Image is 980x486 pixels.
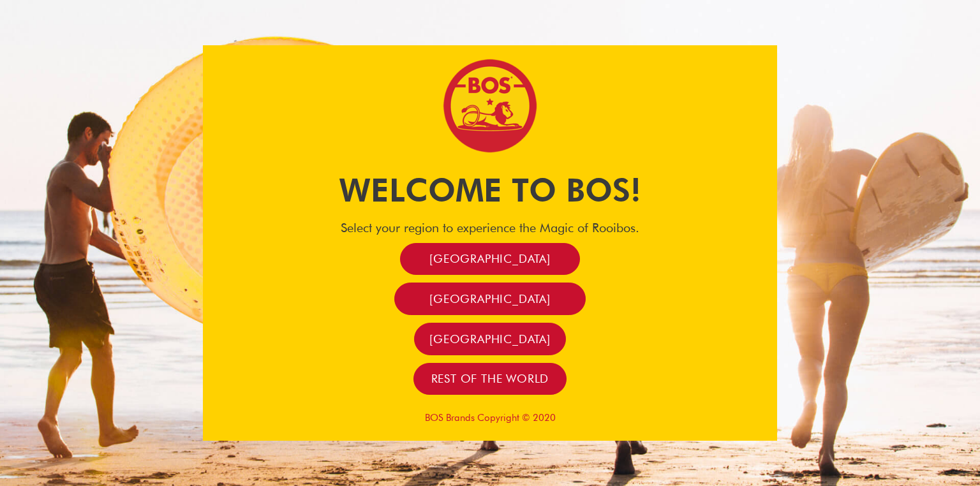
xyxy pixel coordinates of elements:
[203,412,777,423] p: BOS Brands Copyright © 2020
[429,291,551,306] span: [GEOGRAPHIC_DATA]
[394,283,586,315] a: [GEOGRAPHIC_DATA]
[203,220,777,235] h4: Select your region to experience the Magic of Rooibos.
[400,243,580,276] a: [GEOGRAPHIC_DATA]
[413,363,567,395] a: Rest of the world
[442,58,538,154] img: Bos Brands
[429,251,551,266] span: [GEOGRAPHIC_DATA]
[203,168,777,212] h1: Welcome to BOS!
[414,323,566,355] a: [GEOGRAPHIC_DATA]
[431,371,549,386] span: Rest of the world
[429,332,551,346] span: [GEOGRAPHIC_DATA]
